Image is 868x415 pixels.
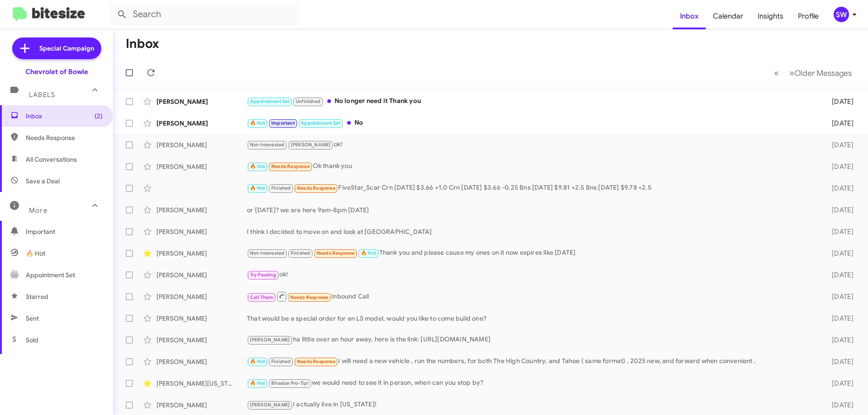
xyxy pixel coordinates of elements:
div: SW [834,7,849,22]
div: [PERSON_NAME] [156,249,247,258]
div: No longer need it Thank you [247,96,817,107]
span: 🔥 Hot [26,249,45,258]
div: [DATE] [817,401,861,410]
div: or [DATE]? we are here 9am-8pm [DATE] [247,205,817,214]
span: » [789,67,794,79]
button: Next [784,64,857,82]
span: 🔥 Hot [361,250,376,256]
div: [DATE] [817,249,861,258]
span: Call Them [250,294,274,300]
div: [PERSON_NAME] [156,162,247,171]
div: No [247,118,817,128]
span: 🔥 Hot [250,380,265,386]
div: I actually live in [US_STATE]! [247,400,817,410]
span: Sold [26,336,38,345]
span: Older Messages [794,68,852,78]
div: [DATE] [817,314,861,323]
span: Not-Interested [250,142,285,148]
div: [DATE] [817,140,861,149]
div: [PERSON_NAME] [156,292,247,301]
span: All Conversations [26,155,77,164]
div: ok! [247,140,817,150]
span: Needs Response [26,133,103,142]
div: That would be a special order for an LS model, would you like to come build one? [247,314,817,323]
div: I think I decided to move on and look at [GEOGRAPHIC_DATA] [247,227,817,236]
span: [PERSON_NAME] [250,337,290,343]
div: [PERSON_NAME] [156,119,247,128]
div: [PERSON_NAME] [156,270,247,280]
span: Finished [271,359,291,364]
div: [PERSON_NAME] [156,140,247,149]
a: Calendar [706,3,750,29]
div: [DATE] [817,336,861,345]
span: [PERSON_NAME] [250,402,290,408]
div: [DATE] [817,184,861,193]
h1: Inbox [126,37,159,51]
div: [PERSON_NAME] [156,401,247,410]
span: « [774,67,779,79]
a: Inbox [673,3,706,29]
span: Finished [271,185,291,191]
div: [PERSON_NAME] [156,314,247,323]
button: SW [826,7,858,22]
a: Profile [791,3,826,29]
div: [DATE] [817,205,861,214]
button: Previous [769,64,784,82]
div: [DATE] [817,162,861,171]
div: [DATE] [817,119,861,128]
div: [PERSON_NAME] [156,357,247,366]
div: [PERSON_NAME] [156,205,247,214]
span: Appointment Set [301,120,340,126]
span: (2) [94,112,103,121]
span: Special Campaign [39,44,94,53]
span: More [29,206,47,214]
span: Needs Response [297,359,335,364]
input: Search [109,4,299,25]
div: we would need to see it in person, when can you stop by? [247,378,817,388]
span: [PERSON_NAME] [291,142,331,148]
span: Finished [291,250,311,256]
span: Try Pausing [250,272,276,278]
div: [PERSON_NAME] [156,97,247,106]
span: Needs Response [290,294,329,300]
span: Not-Interested [250,250,285,256]
span: Bitesize Pro-Tip! [271,380,309,386]
span: 🔥 Hot [250,185,265,191]
div: [PERSON_NAME][US_STATE] [156,379,247,388]
span: Needs Response [271,163,310,169]
div: I will need a new vehicle , run the numbers, for both The High Country, and Tahoe ( same format) ... [247,356,817,367]
span: 🔥 Hot [250,359,265,364]
a: Insights [750,3,791,29]
div: Ok thank you [247,161,817,172]
span: Save a Deal [26,177,60,186]
span: Needs Response [297,185,335,191]
span: 🔥 Hot [250,120,265,126]
div: [DATE] [817,357,861,366]
span: Appointment Set [250,98,290,104]
div: Inbound Call [247,291,817,302]
div: [DATE] [817,97,861,106]
span: Starred [26,292,48,301]
div: ha little over an hour away. here is the link: [URL][DOMAIN_NAME] [247,335,817,345]
span: Labels [29,91,55,99]
div: [PERSON_NAME] [156,227,247,236]
span: Inbox [26,112,103,121]
div: [DATE] [817,227,861,236]
div: ok! [247,270,817,280]
div: FiveStar_Scar Crn [DATE] $3.66 +1.0 Crn [DATE] $3.66 -0.25 Bns [DATE] $9.81 +2.5 Bns [DATE] $9.78... [247,183,817,193]
nav: Page navigation example [769,64,857,82]
span: 🔥 Hot [250,163,265,169]
div: [DATE] [817,270,861,280]
a: Special Campaign [12,37,101,59]
span: Sent [26,314,39,323]
span: Important [271,120,295,126]
span: Unfinished [296,98,321,104]
span: Important [26,227,103,236]
div: [PERSON_NAME] [156,336,247,345]
div: Chevrolet of Bowie [25,67,88,76]
span: Needs Response [316,250,355,256]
